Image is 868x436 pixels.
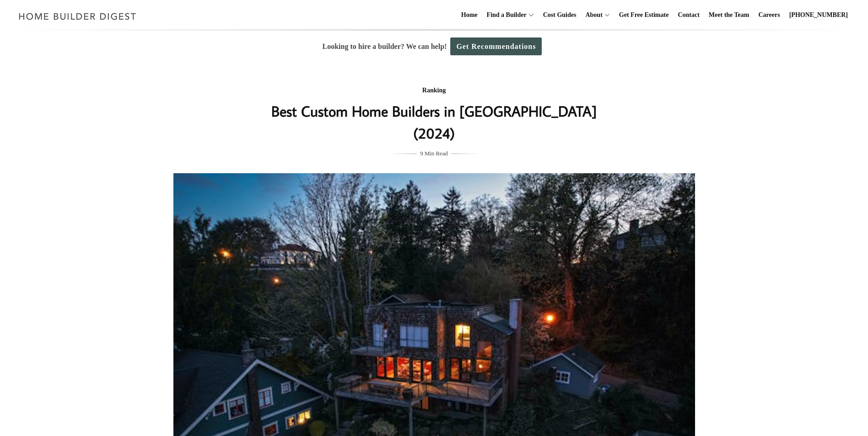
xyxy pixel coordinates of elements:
a: Get Recommendations [450,37,542,55]
a: Contact [674,0,703,30]
a: Get Free Estimate [615,0,673,30]
a: Ranking [422,87,446,94]
span: 9 Min Read [420,149,447,159]
img: Home Builder Digest [15,7,140,25]
a: Home [458,0,481,30]
a: Meet the Team [705,0,753,30]
a: Cost Guides [539,0,580,30]
h1: Best Custom Home Builders in [GEOGRAPHIC_DATA] (2024) [252,100,617,144]
a: Careers [755,0,784,30]
a: [PHONE_NUMBER] [786,0,852,30]
a: About [582,0,602,30]
a: Find a Builder [483,0,527,30]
